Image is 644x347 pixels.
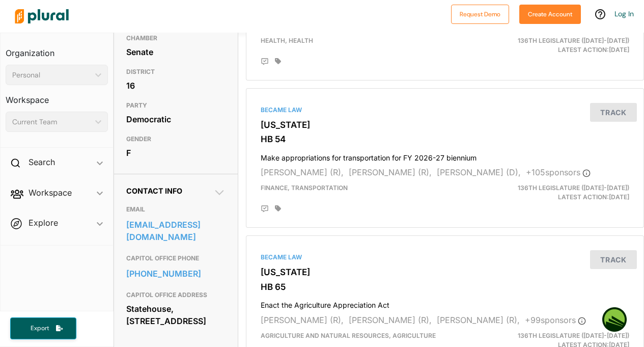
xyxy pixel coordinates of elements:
h3: CAPITOL OFFICE ADDRESS [126,289,226,301]
div: Add Position Statement [261,58,269,66]
div: Current Team [12,117,91,127]
span: [PERSON_NAME] (D), [437,167,521,177]
div: Add Position Statement [261,205,269,213]
div: Became Law [261,105,629,115]
span: + 105 sponsor s [526,167,591,177]
span: [PERSON_NAME] (R), [261,315,344,325]
h3: [US_STATE] [261,120,629,130]
h3: [US_STATE] [261,267,629,277]
div: Add tags [275,205,281,212]
h4: Enact the Agriculture Appreciation Act [261,296,629,310]
div: Democratic [126,112,226,127]
span: [PERSON_NAME] (R), [349,315,432,325]
h3: CHAMBER [126,32,226,44]
div: 16 [126,78,226,93]
span: Agriculture and Natural Resources, Agriculture [261,332,436,339]
span: Health, Health [261,37,313,44]
h3: Workspace [6,85,108,108]
h3: HB 54 [261,134,629,144]
h4: Make appropriations for transportation for FY 2026-27 biennium [261,149,629,163]
span: 136th Legislature ([DATE]-[DATE]) [518,332,629,339]
span: Contact Info [126,186,182,195]
span: + 99 sponsor s [525,315,586,325]
h2: Search [29,156,55,168]
div: Personal [12,70,91,81]
span: Export [23,324,56,333]
div: Latest Action: [DATE] [509,36,637,55]
h3: HB 65 [261,282,629,292]
span: 136th Legislature ([DATE]-[DATE]) [518,184,629,192]
button: Export [10,317,76,339]
h3: Organization [6,38,108,61]
h3: DISTRICT [126,66,226,78]
span: [PERSON_NAME] (R), [437,315,520,325]
div: Became Law [261,253,629,262]
span: [PERSON_NAME] (R), [349,167,432,177]
button: Request Demo [451,5,509,24]
button: Track [590,103,637,122]
div: F [126,145,226,161]
a: [EMAIL_ADDRESS][DOMAIN_NAME] [126,217,226,245]
span: [PERSON_NAME] (R), [261,167,344,177]
h3: CAPITOL OFFICE PHONE [126,252,226,264]
div: Add tags [275,58,281,65]
span: 136th Legislature ([DATE]-[DATE]) [518,37,629,44]
a: [PHONE_NUMBER] [126,266,226,281]
a: Request Demo [451,8,509,19]
button: Track [590,250,637,269]
div: Senate [126,44,226,60]
a: Log In [614,9,634,18]
a: Create Account [519,8,581,19]
h3: GENDER [126,133,226,145]
h3: EMAIL [126,203,226,216]
div: Statehouse, [STREET_ADDRESS] [126,301,226,329]
span: Finance, Transportation [261,184,348,192]
button: Create Account [519,5,581,24]
div: Latest Action: [DATE] [509,183,637,202]
h3: PARTY [126,99,226,112]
